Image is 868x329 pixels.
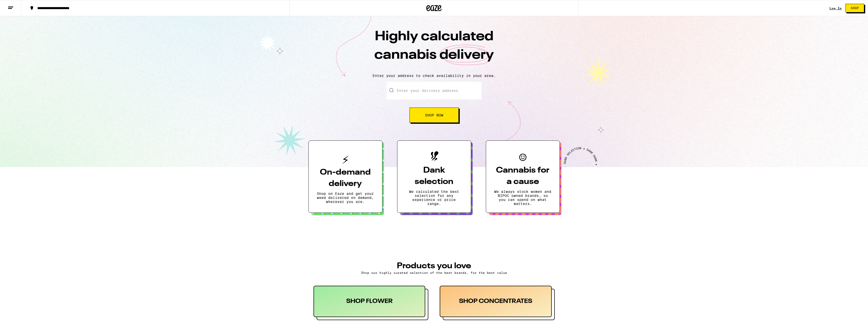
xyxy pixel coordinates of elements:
h3: On-demand delivery [317,167,374,190]
a: Shop [842,4,868,12]
p: Shop on Eaze and get your weed delivered on demand, wherever you are. [317,192,374,204]
button: Cannabis for a causeWe always stock women and BIPOC owned brands, so you can spend on what matters. [486,140,560,213]
button: Shop [845,4,864,12]
div: SHOP FLOWER [313,286,426,317]
button: Dank selectionWe calculated the best selection for any experience or price range. [397,140,471,213]
h3: Dank selection [405,165,463,188]
div: SHOP CONCENTRATES [440,286,552,317]
h1: Highly calculated cannabis delivery [345,28,523,70]
p: Enter your address to check availability in your area. [5,74,863,78]
h3: PRODUCTS YOU LOVE [313,262,555,270]
p: Shop our highly curated selection of the best brands, for the best value [313,271,555,274]
p: We always stock women and BIPOC owned brands, so you can spend on what matters. [494,190,551,206]
input: Enter your delivery address [386,82,482,99]
button: SHOP FLOWER [313,286,429,320]
span: Shop [851,7,859,10]
button: Shop Now [410,108,459,123]
a: Log In [829,7,842,10]
h3: Cannabis for a cause [494,165,551,188]
button: On-demand deliveryShop on Eaze and get your weed delivered on demand, wherever you are. [308,140,382,213]
p: We calculated the best selection for any experience or price range. [405,190,463,206]
button: SHOP CONCENTRATES [440,286,555,320]
span: Shop Now [425,113,443,117]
